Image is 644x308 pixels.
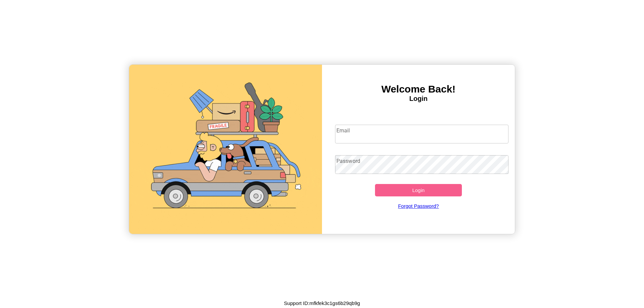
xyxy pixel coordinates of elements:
img: gif [129,65,322,234]
h4: Login [322,95,515,103]
a: Forgot Password? [332,196,505,215]
h3: Welcome Back! [322,83,515,95]
p: Support ID: mfkfek3c1gs6b29qb9g [284,299,360,308]
button: Login [375,184,462,196]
